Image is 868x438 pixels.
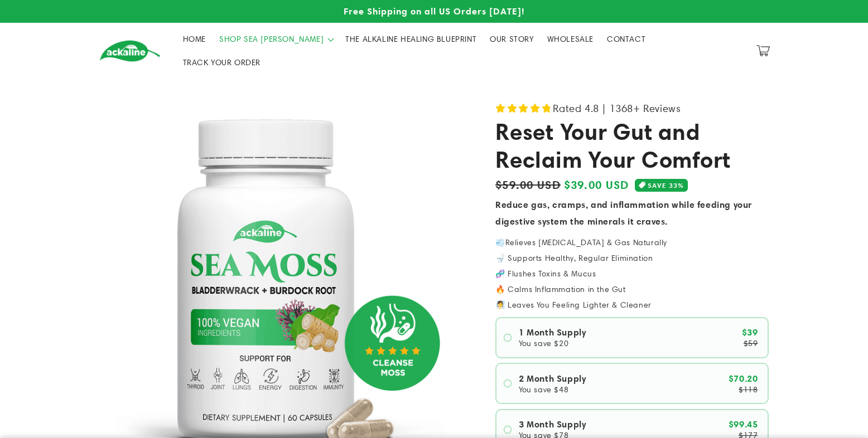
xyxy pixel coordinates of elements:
span: HOME [183,34,206,44]
span: $39 [742,328,758,337]
span: $118 [739,386,758,393]
span: OUR STORY [490,34,533,44]
p: 🧖‍♀️ Leaves You Feeling Lighter & Cleaner [495,301,769,309]
span: CONTACT [607,34,645,44]
span: Rated 4.8 | 1368+ Reviews [553,99,681,118]
span: SAVE 33% [648,179,684,191]
span: THE ALKALINE HEALING BLUEPRINT [345,34,476,44]
a: TRACK YOUR ORDER [176,51,268,74]
span: $70.20 [729,374,758,383]
span: WHOLESALE [547,34,594,44]
img: Ackaline [99,40,161,62]
h1: Reset Your Gut and Reclaim Your Comfort [495,118,769,174]
a: HOME [176,27,213,51]
s: $59.00 USD [495,177,561,193]
span: $99.45 [729,420,758,429]
span: 2 Month Supply [519,374,586,383]
a: CONTACT [600,27,652,51]
a: WHOLESALE [541,27,600,51]
span: $59 [744,339,758,347]
summary: SHOP SEA [PERSON_NAME] [213,27,339,51]
span: TRACK YOUR ORDER [183,57,261,67]
span: Free Shipping on all US Orders [DATE]! [344,6,524,17]
span: SHOP SEA [PERSON_NAME] [219,34,324,44]
strong: Reduce gas, cramps, and inflammation while feeding your digestive system the minerals it craves. [495,199,752,227]
a: OUR STORY [483,27,540,51]
a: THE ALKALINE HEALING BLUEPRINT [339,27,483,51]
span: 1 Month Supply [519,328,586,337]
span: 3 Month Supply [519,420,586,429]
span: $39.00 USD [564,177,629,193]
span: You save $20 [519,339,568,347]
span: You save $48 [519,386,568,393]
p: Relieves [MEDICAL_DATA] & Gas Naturally 🚽 Supports Healthy, Regular Elimination 🧬 Flushes Toxins ... [495,239,769,293]
strong: 💨 [495,237,505,247]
